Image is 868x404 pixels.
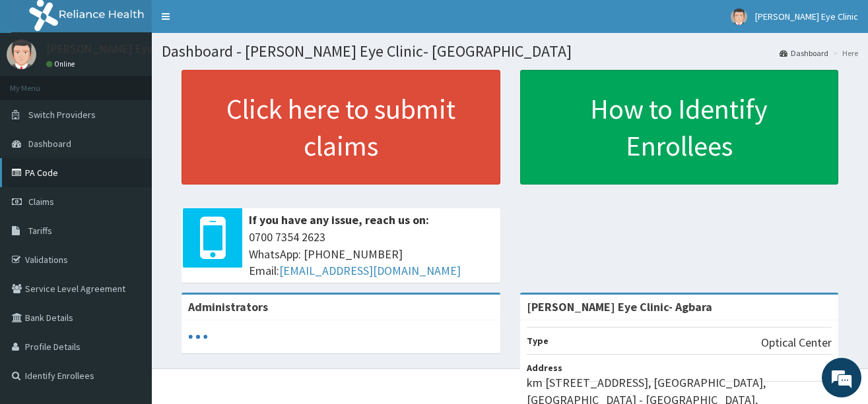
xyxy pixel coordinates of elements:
[28,109,96,121] span: Switch Providers
[188,299,268,314] b: Administrators
[46,43,184,55] p: [PERSON_NAME] Eye Clinic
[162,43,858,60] h1: Dashboard - [PERSON_NAME] Eye Clinic- [GEOGRAPHIC_DATA]
[780,47,828,59] a: Dashboard
[527,335,549,347] b: Type
[182,70,500,185] a: Click here to submit claims
[755,11,858,22] span: [PERSON_NAME] Eye Clinic
[520,70,839,185] a: How to Identify Enrollees
[28,225,52,237] span: Tariffs
[28,196,54,208] span: Claims
[279,263,461,278] a: [EMAIL_ADDRESS][DOMAIN_NAME]
[527,299,712,314] strong: [PERSON_NAME] Eye Clinic- Agbara
[46,59,78,69] a: Online
[830,47,858,59] li: Here
[761,334,832,351] p: Optical Center
[188,327,208,347] svg: audio-loading
[731,9,747,25] img: User Image
[28,138,71,150] span: Dashboard
[527,362,562,374] b: Address
[249,212,429,227] b: If you have any issue, reach us on:
[7,40,36,69] img: User Image
[249,229,494,279] span: 0700 7354 2623 WhatsApp: [PHONE_NUMBER] Email:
